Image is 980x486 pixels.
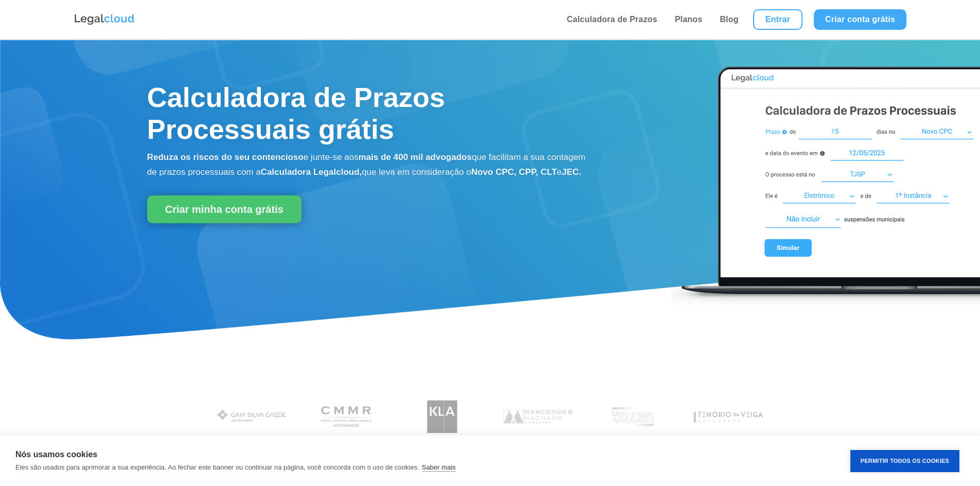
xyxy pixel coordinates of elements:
[212,395,291,439] img: Gaia Silva Gaede Advogados Associados
[753,9,803,30] a: Entrar
[74,13,135,26] img: Logo da Legalcloud
[403,395,482,439] img: Koury Lopes Advogados
[814,9,906,30] a: Criar conta grátis
[562,167,581,177] b: JEC.
[359,152,472,162] b: mais de 400 mil advogados
[15,450,97,459] strong: Nós usamos cookies
[147,150,588,180] p: e junte-se aos que facilitam a sua contagem de prazos processuais com a que leva em consideração o e
[671,301,980,310] a: Calculadora de Prazos Processuais Legalcloud
[422,463,456,472] a: Saber mais
[308,395,386,439] img: Costa Martins Meira Rinaldi Advogados
[147,195,301,223] a: Criar minha conta grátis
[689,395,768,439] img: Tenório da Veiga Advogados
[594,395,672,439] img: Profissionais do escritório Melo e Isaac Advogados utilizam a Legalcloud
[261,167,362,177] b: Calculadora Legalcloud,
[147,82,445,145] span: Calculadora de Prazos Processuais grátis
[147,152,304,162] b: Reduza os riscos do seu contencioso
[671,56,980,308] img: Calculadora de Prazos Processuais Legalcloud
[15,463,419,471] p: Eles são usados para aprimorar a sua experiência. Ao fechar este banner ou continuar na página, v...
[498,395,577,439] img: Marcondes Machado Advogados utilizam a Legalcloud
[850,450,959,472] button: Permitir Todos os Cookies
[471,167,557,177] b: Novo CPC, CPP, CLT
